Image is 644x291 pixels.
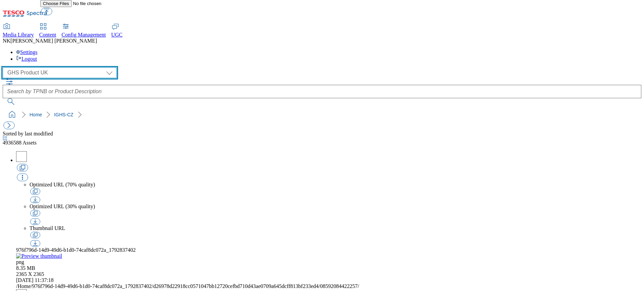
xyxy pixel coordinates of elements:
[16,271,44,277] span: Resolution
[111,32,123,38] span: UGC
[3,24,34,38] a: Media Library
[111,24,123,38] a: UGC
[62,24,106,38] a: Config Management
[39,24,56,38] a: Content
[16,277,641,283] div: Last Modified
[30,182,95,187] span: Optimized URL (70% quality)
[16,259,24,265] span: Type
[3,32,34,38] span: Media Library
[16,56,37,62] a: Logout
[16,283,641,289] div: /976f796d-14d9-49d6-b1d0-74caf8dc072a_1792837402/d26978d22918cc0571047bb12720cefbd710d43ae0709a64...
[62,32,106,38] span: Config Management
[3,108,641,121] nav: breadcrumb
[10,38,97,44] span: [PERSON_NAME] [PERSON_NAME]
[3,38,10,44] span: NK
[16,253,62,259] img: Preview thumbnail
[3,140,22,145] span: 4936588
[16,265,35,271] span: Size
[30,225,65,231] span: Thumbnail URL
[16,253,641,259] a: Preview thumbnail
[7,109,17,120] a: home
[16,247,136,253] span: 976f796d-14d9-49d6-b1d0-74caf8dc072a_1792837402
[30,112,42,117] a: Home
[3,140,37,145] span: Assets
[54,112,73,117] a: IGHS-CZ
[3,85,641,98] input: Search by TPNB or Product Description
[3,131,53,136] span: Sorted by last modified
[16,49,38,55] a: Settings
[39,32,56,38] span: Content
[30,203,95,209] span: Optimized URL (30% quality)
